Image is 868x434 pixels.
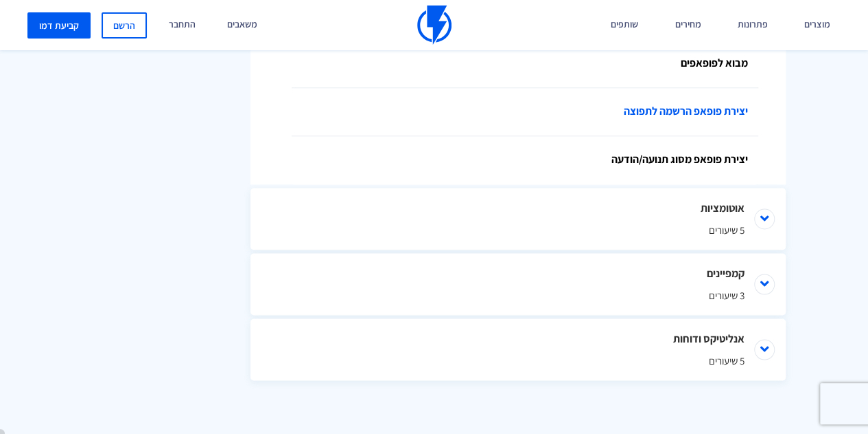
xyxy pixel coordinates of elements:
[292,222,744,237] span: 5 שיעורים
[102,12,147,39] a: הרשם
[250,253,786,315] li: קמפיינים
[292,287,744,302] span: 3 שיעורים
[27,12,91,39] a: קביעת דמו
[292,136,758,184] a: יצירת פופאפ מסוג תנועה/הודעה
[250,188,786,250] li: אוטומציות
[250,318,786,380] li: אנליטיקס ודוחות
[292,353,744,367] span: 5 שיעורים
[292,88,758,136] a: יצירת פופאפ הרשמה לתפוצה
[292,40,758,88] a: מבוא לפופאפים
